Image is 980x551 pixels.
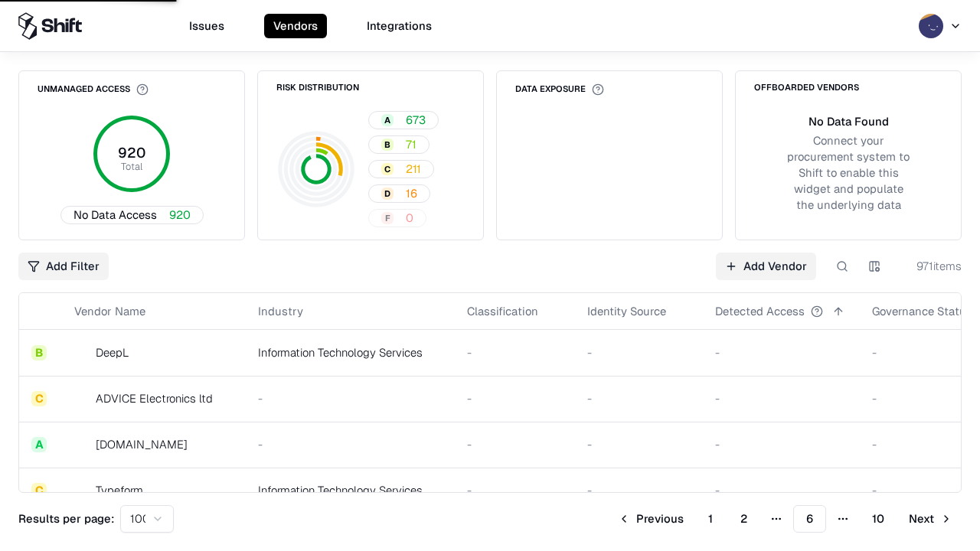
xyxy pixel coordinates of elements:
[18,510,114,527] p: Results per page:
[264,14,327,38] button: Vendors
[587,390,691,406] div: -
[381,187,394,200] div: D
[785,132,912,214] div: Connect your procurement system to Shift to enable this widget and populate the underlying data
[860,505,897,533] button: 10
[515,83,604,96] div: Data Exposure
[406,185,417,201] span: 16
[406,161,421,177] span: 211
[31,391,47,406] div: C
[258,482,443,498] div: Information Technology Services
[728,505,759,533] button: 2
[587,344,691,360] div: -
[96,344,129,360] div: DeepL
[276,83,359,92] div: Risk Distribution
[793,505,826,533] button: 6
[74,483,90,498] img: Typeform
[74,303,145,319] div: Vendor Name
[38,83,149,96] div: Unmanaged Access
[31,437,47,452] div: A
[358,14,441,38] button: Integrations
[121,160,142,173] tspan: Total
[715,303,805,319] div: Detected Access
[180,14,234,38] button: Issues
[368,111,439,129] button: A673
[406,112,426,128] span: 673
[381,114,394,126] div: A
[715,390,848,406] div: -
[96,436,188,452] div: [DOMAIN_NAME]
[169,207,191,223] span: 920
[60,206,204,224] button: No Data Access920
[96,390,213,406] div: ADVICE Electronics ltd
[368,160,434,178] button: C211
[258,303,303,319] div: Industry
[609,505,693,533] button: Previous
[715,344,848,360] div: -
[258,344,443,360] div: Information Technology Services
[609,505,962,533] nav: pagination
[900,505,962,533] button: Next
[872,303,972,319] div: Governance Status
[467,482,563,498] div: -
[754,83,859,92] div: Offboarded Vendors
[31,345,47,360] div: B
[368,135,430,154] button: B71
[900,258,962,274] div: 971 items
[258,436,443,452] div: -
[467,390,563,406] div: -
[808,113,889,129] div: No Data Found
[96,482,143,498] div: Typeform
[587,436,691,452] div: -
[31,483,47,498] div: C
[406,136,416,152] span: 71
[467,344,563,360] div: -
[467,436,563,452] div: -
[74,345,90,360] img: DeepL
[716,253,816,280] a: Add Vendor
[18,253,109,280] button: Add Filter
[696,505,725,533] button: 1
[381,163,394,175] div: C
[587,482,691,498] div: -
[74,391,90,406] img: ADVICE Electronics ltd
[381,139,394,151] div: B
[74,437,90,452] img: cybersafe.co.il
[715,436,848,452] div: -
[587,303,666,319] div: Identity Source
[368,184,430,203] button: D16
[118,144,145,161] tspan: 920
[73,207,157,223] span: No Data Access
[467,303,538,319] div: Classification
[258,390,443,406] div: -
[715,482,848,498] div: -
